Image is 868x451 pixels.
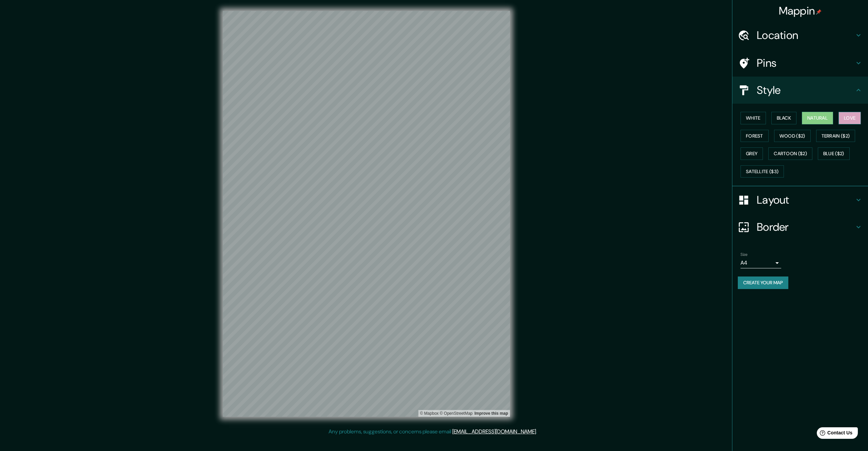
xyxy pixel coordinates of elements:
h4: Border [757,220,854,234]
button: Wood ($2) [774,130,811,142]
button: Create your map [738,276,788,289]
div: Location [732,22,868,49]
div: Style [732,77,868,104]
button: Natural [802,112,833,124]
img: pin-icon.png [816,9,822,15]
a: [EMAIL_ADDRESS][DOMAIN_NAME] [452,428,536,435]
div: . [537,428,538,436]
h4: Style [757,83,854,97]
button: Love [839,112,861,124]
button: White [741,112,766,124]
iframe: Help widget launcher [808,425,861,444]
h4: Pins [757,56,854,70]
button: Terrain ($2) [816,130,855,142]
button: Cartoon ($2) [768,147,812,160]
h4: Layout [757,193,854,207]
button: Black [771,112,797,124]
div: Layout [732,186,868,213]
div: A4 [741,258,781,268]
canvas: Map [223,11,510,417]
div: Border [732,213,868,241]
a: OpenStreetMap [440,411,473,416]
h4: Location [757,28,854,42]
h4: Mappin [779,4,822,18]
div: . [538,428,539,436]
a: Mapbox [420,411,439,416]
p: Any problems, suggestions, or concerns please email . [329,428,537,436]
button: Blue ($2) [818,147,850,160]
a: Map feedback [474,411,508,416]
div: Pins [732,49,868,77]
label: Size [741,252,748,258]
button: Forest [741,130,769,142]
button: Satellite ($3) [741,165,784,178]
button: Grey [741,147,763,160]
